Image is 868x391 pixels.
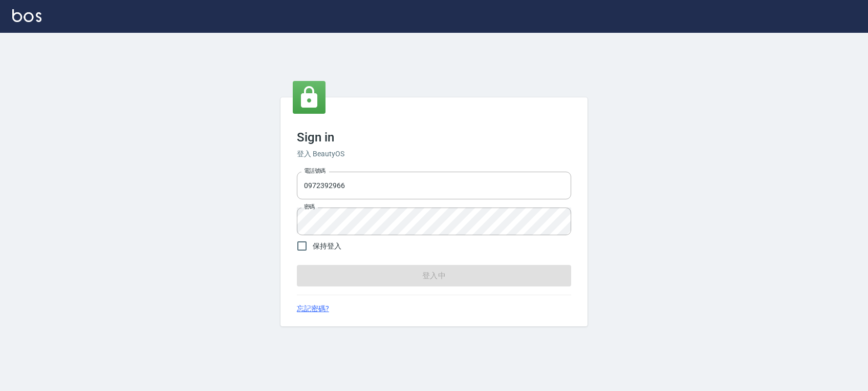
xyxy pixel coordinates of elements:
h3: Sign in [297,130,571,145]
a: 忘記密碼? [297,303,329,314]
label: 電話號碼 [304,167,325,175]
label: 密碼 [304,203,315,211]
img: Logo [12,9,41,22]
span: 保持登入 [313,241,341,252]
h6: 登入 BeautyOS [297,149,571,159]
